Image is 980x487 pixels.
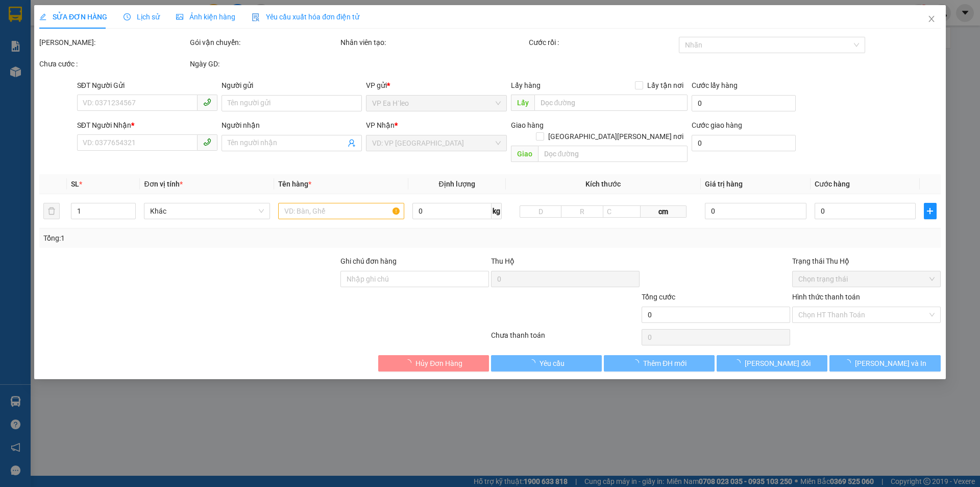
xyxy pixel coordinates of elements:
input: Ghi chú đơn hàng [340,271,489,287]
span: Lấy hàng [511,81,541,89]
input: D [520,205,561,218]
div: [PERSON_NAME]: [39,37,188,48]
span: plus [925,207,936,215]
div: Nhân viên tạo: [340,37,527,48]
input: C [603,205,641,218]
input: R [561,205,603,218]
button: plus [924,203,937,219]
span: VP Ea H`leo [373,96,501,111]
div: Người gửi [222,80,362,91]
span: Hủy Đơn Hàng [415,358,462,369]
button: Yêu cầu [491,355,602,372]
div: SĐT Người Gửi [77,80,217,91]
span: loading [844,359,855,366]
div: Trạng thái Thu Hộ [792,256,941,267]
div: Cước rồi : [529,37,677,48]
button: Close [917,5,946,34]
span: Giá trị hàng [705,180,743,188]
span: loading [734,359,745,366]
span: Kích thước [585,180,621,188]
span: Thêm ĐH mới [643,358,687,369]
div: Người nhận [222,120,362,131]
label: Cước lấy hàng [692,81,738,89]
label: Hình thức thanh toán [792,293,860,301]
span: edit [39,13,46,20]
span: Lịch sử [124,13,160,21]
div: Chưa cước : [39,58,188,69]
input: Dọc đường [538,146,688,162]
span: Đơn vị tính [144,180,183,188]
span: loading [404,359,415,366]
span: Lấy [511,95,534,111]
span: Ảnh kiện hàng [176,13,235,21]
span: Yêu cầu [540,358,565,369]
img: icon [252,13,260,21]
label: Ghi chú đơn hàng [340,257,397,265]
span: Yêu cầu xuất hóa đơn điện tử [252,13,359,21]
span: Khác [151,203,264,219]
span: Cước hàng [815,180,850,188]
button: [PERSON_NAME] đổi [717,355,827,372]
span: Tên hàng [278,180,311,188]
span: user-add [348,139,356,147]
span: Định lượng [439,180,475,188]
div: Chưa thanh toán [490,330,641,347]
span: Giao hàng [511,121,544,129]
span: close [927,15,936,23]
button: delete [43,203,60,219]
span: SỬA ĐƠN HÀNG [39,13,107,21]
input: VD: Bàn, Ghế [278,203,404,219]
span: loading [632,359,643,366]
div: Gói vận chuyển: [190,37,338,48]
label: Cước giao hàng [692,121,742,129]
span: SL [71,180,79,188]
span: [PERSON_NAME] đổi [745,358,811,369]
span: [GEOGRAPHIC_DATA][PERSON_NAME] nơi [544,131,688,142]
span: Thu Hộ [491,257,514,265]
div: VP gửi [366,80,507,91]
button: Thêm ĐH mới [604,355,715,372]
input: Cước lấy hàng [692,95,796,111]
span: picture [176,13,183,20]
input: Cước giao hàng [692,135,796,151]
span: VP Nhận [366,121,395,129]
span: Giao [511,146,538,162]
span: phone [203,138,211,146]
button: [PERSON_NAME] và In [830,355,941,372]
span: kg [492,203,502,219]
span: clock-circle [124,13,131,20]
span: [PERSON_NAME] và In [855,358,926,369]
span: Chọn trạng thái [798,271,935,287]
span: Lấy tận nơi [643,80,688,91]
div: SĐT Người Nhận [77,120,217,131]
div: Ngày GD: [190,58,338,69]
input: Dọc đường [534,95,688,111]
span: phone [203,98,211,106]
button: Hủy Đơn Hàng [378,355,489,372]
div: Tổng: 1 [43,233,378,244]
span: Tổng cước [642,293,675,301]
span: loading [528,359,540,366]
span: cm [641,205,687,218]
